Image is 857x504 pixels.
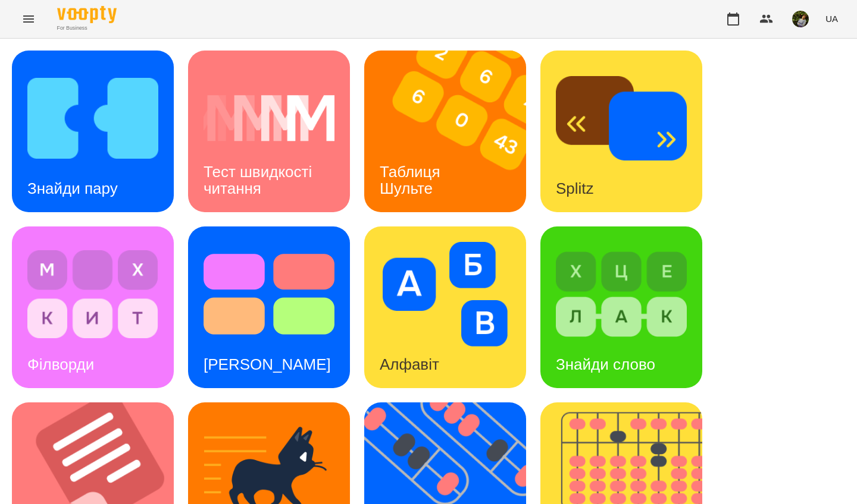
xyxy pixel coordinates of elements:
[204,355,331,373] h3: [PERSON_NAME]
[556,66,687,171] img: Splitz
[380,242,511,346] img: Алфавіт
[57,24,117,32] span: For Business
[540,51,702,212] a: SplitzSplitz
[14,5,43,33] button: Menu
[57,6,117,23] img: Voopty Logo
[380,163,445,197] h3: Таблиця Шульте
[556,242,687,346] img: Знайди слово
[204,163,316,197] h3: Тест швидкості читання
[364,51,541,212] img: Таблиця Шульте
[364,51,526,212] a: Таблиця ШультеТаблиця Шульте
[188,226,350,388] a: Тест Струпа[PERSON_NAME]
[204,66,334,171] img: Тест швидкості читання
[12,51,174,212] a: Знайди паруЗнайди пару
[364,226,526,388] a: АлфавітАлфавіт
[204,242,334,346] img: Тест Струпа
[188,51,350,212] a: Тест швидкості читанняТест швидкості читання
[792,11,809,27] img: b75e9dd987c236d6cf194ef640b45b7d.jpg
[27,179,118,197] h3: Знайди пару
[27,242,158,346] img: Філворди
[27,355,94,373] h3: Філворди
[380,355,439,373] h3: Алфавіт
[821,8,843,30] button: UA
[27,66,158,171] img: Знайди пару
[540,226,702,388] a: Знайди словоЗнайди слово
[825,12,838,25] span: UA
[12,226,174,388] a: ФілвордиФілворди
[556,179,594,197] h3: Splitz
[556,355,655,373] h3: Знайди слово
